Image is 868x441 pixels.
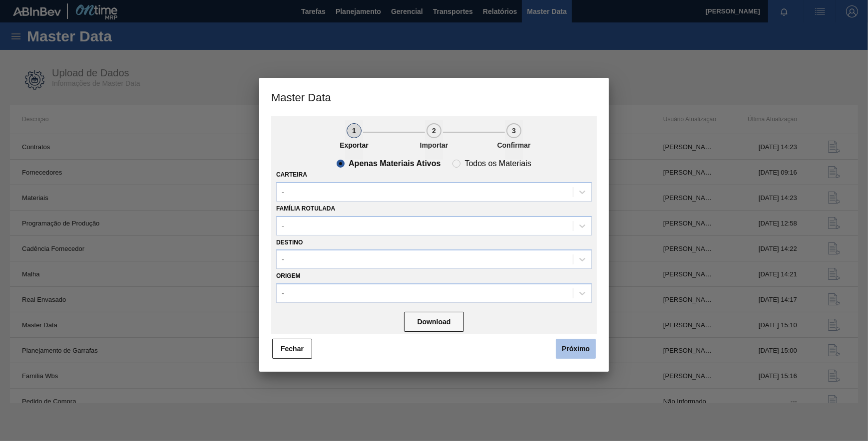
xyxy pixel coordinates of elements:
[282,188,284,196] div: -
[409,141,459,149] p: Importar
[329,141,379,149] p: Exportar
[276,205,335,212] label: Família Rotulada
[276,272,301,279] label: Origem
[505,120,523,160] button: 3Confirmar
[272,339,312,359] button: Fechar
[337,160,440,168] clb-radio-button: Apenas Materiais Ativos
[427,123,441,138] div: 2
[282,221,284,230] div: -
[282,289,284,298] div: -
[259,78,609,116] h3: Master Data
[489,141,539,149] p: Confirmar
[404,312,464,332] button: Download
[347,123,362,138] div: 1
[425,120,443,160] button: 2Importar
[276,239,303,246] label: Destino
[556,339,596,359] button: Próximo
[276,171,307,178] label: Carteira
[345,120,363,160] button: 1Exportar
[282,255,284,264] div: -
[452,160,531,168] clb-radio-button: Todos os Materiais
[506,123,521,138] div: 3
